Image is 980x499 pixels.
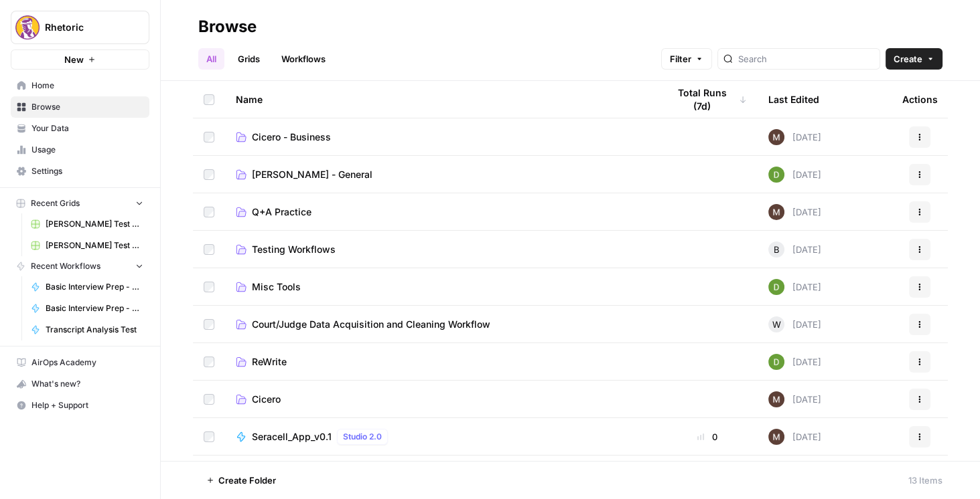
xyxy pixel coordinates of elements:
a: Settings [11,161,149,182]
span: Basic Interview Prep - Question Creator [46,281,143,293]
span: Basic Interview Prep - Grading [46,302,143,314]
a: ReWrite [236,355,646,369]
span: Settings [31,165,143,177]
span: ReWrite [252,355,287,369]
a: Misc Tools [236,280,646,294]
span: Misc Tools [252,280,301,294]
a: Grids [230,48,268,70]
span: Q+A Practice [252,205,311,219]
a: Home [11,75,149,96]
button: Workspace: Rhetoric [11,11,149,44]
span: Recent Grids [31,197,80,209]
div: [DATE] [768,316,821,332]
button: What's new? [11,373,149,395]
div: Name [236,81,646,118]
img: 7m96hgkn2ytuyzsdcp6mfpkrnuzx [768,129,784,145]
a: AirOps Academy [11,352,149,373]
div: Actions [902,81,938,118]
span: Studio 2.0 [343,431,382,443]
img: 9imwbg9onax47rbj8p24uegffqjq [768,279,784,295]
span: Help + Support [31,399,143,411]
a: Testing Workflows [236,243,646,256]
button: Recent Workflows [11,256,149,276]
button: Filter [661,48,712,70]
span: AirOps Academy [31,357,143,369]
span: Court/Judge Data Acquisition and Cleaning Workflow [252,318,490,331]
img: 7m96hgkn2ytuyzsdcp6mfpkrnuzx [768,429,784,445]
a: Transcript Analysis Test [25,319,149,340]
span: [PERSON_NAME] Test Workflow - Copilot Example Grid [46,218,143,230]
div: [DATE] [768,204,821,220]
span: Your Data [31,122,143,134]
div: What's new? [11,374,149,394]
span: Browse [31,101,143,113]
input: Search [738,52,874,66]
img: 7m96hgkn2ytuyzsdcp6mfpkrnuzx [768,204,784,220]
a: Court/Judge Data Acquisition and Cleaning Workflow [236,318,646,331]
span: Recent Workflows [31,260,100,272]
span: Seracell_App_v0.1 [252,430,332,443]
div: [DATE] [768,241,821,258]
span: Filter [670,52,691,66]
img: 9imwbg9onax47rbj8p24uegffqjq [768,354,784,370]
span: [PERSON_NAME] Test Workflow - SERP Overview Grid [46,239,143,252]
img: 9imwbg9onax47rbj8p24uegffqjq [768,167,784,183]
span: Create Folder [218,474,276,487]
span: Transcript Analysis Test [46,324,143,336]
span: Cicero - Business [252,130,331,144]
a: Basic Interview Prep - Question Creator [25,276,149,298]
a: Q+A Practice [236,205,646,219]
a: Browse [11,96,149,118]
button: Create [886,48,942,70]
img: Rhetoric Logo [15,15,40,39]
div: [DATE] [768,354,821,370]
div: [DATE] [768,429,821,445]
a: Basic Interview Prep - Grading [25,298,149,319]
button: New [11,49,149,70]
button: Create Folder [198,470,284,491]
div: [DATE] [768,279,821,295]
a: [PERSON_NAME] - General [236,168,646,181]
div: [DATE] [768,391,821,407]
span: Rhetoric [45,21,126,34]
div: [DATE] [768,167,821,183]
a: Seracell_App_v0.1Studio 2.0 [236,429,646,445]
button: Recent Grids [11,193,149,213]
span: Cicero [252,393,281,406]
div: [DATE] [768,129,821,145]
span: Create [894,52,922,66]
div: 13 Items [908,474,942,487]
img: 7m96hgkn2ytuyzsdcp6mfpkrnuzx [768,391,784,407]
a: [PERSON_NAME] Test Workflow - Copilot Example Grid [25,213,149,235]
button: Help + Support [11,395,149,416]
div: Total Runs (7d) [668,81,747,118]
span: Testing Workflows [252,243,336,256]
a: Workflows [273,48,334,70]
a: [PERSON_NAME] Test Workflow - SERP Overview Grid [25,235,149,256]
span: Usage [31,144,143,156]
span: New [64,53,84,66]
span: [PERSON_NAME] - General [252,168,372,181]
div: 0 [668,430,747,443]
a: Usage [11,139,149,161]
a: Cicero [236,393,646,406]
a: Your Data [11,118,149,139]
span: W [772,318,781,331]
span: B [774,243,780,256]
div: Browse [198,16,257,37]
a: All [198,48,224,70]
span: Home [31,80,143,92]
div: Last Edited [768,81,819,118]
a: Cicero - Business [236,130,646,144]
